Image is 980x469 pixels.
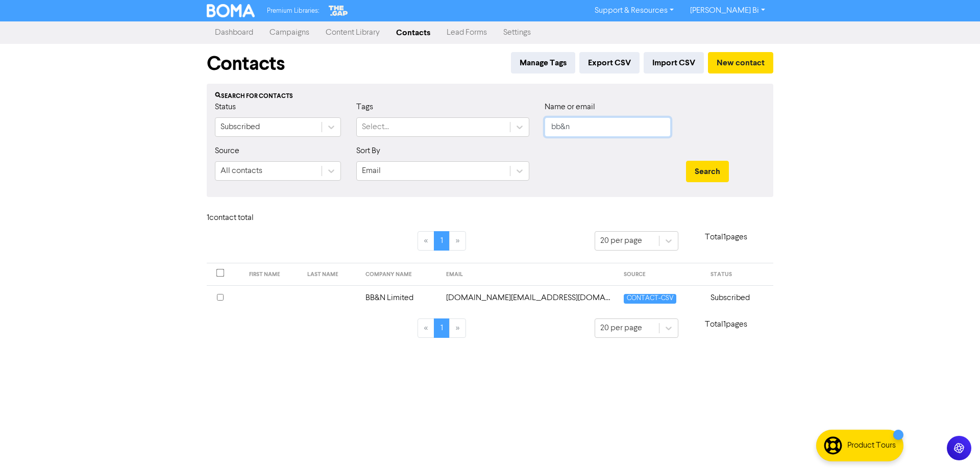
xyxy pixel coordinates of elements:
[600,322,642,334] div: 20 per page
[220,165,262,177] div: All contacts
[511,52,575,73] button: Manage Tags
[362,165,381,177] div: Email
[388,22,438,43] a: Contacts
[207,213,288,223] h6: 1 contact total
[215,101,236,113] label: Status
[678,318,773,331] p: Total 1 pages
[327,4,350,17] img: The Gap
[243,263,301,286] th: FIRST NAME
[207,4,255,17] img: BOMA Logo
[686,161,729,182] button: Search
[852,359,980,469] iframe: Chat Widget
[678,231,773,243] p: Total 1 pages
[434,231,450,251] a: Page 1 is your current page
[682,3,773,19] a: [PERSON_NAME] Bi
[359,263,440,286] th: COMPANY NAME
[440,263,618,286] th: EMAIL
[220,121,260,133] div: Subscribed
[267,8,319,14] span: Premium Libraries:
[261,22,317,43] a: Campaigns
[545,101,595,113] label: Name or email
[356,145,380,157] label: Sort By
[359,285,440,310] td: BB&N Limited
[362,121,389,133] div: Select...
[704,263,773,286] th: STATUS
[440,285,618,310] td: bbandn.ltd@gmail.com
[644,52,704,73] button: Import CSV
[207,52,285,76] h1: Contacts
[434,318,450,338] a: Page 1 is your current page
[356,101,373,113] label: Tags
[618,263,704,286] th: SOURCE
[495,22,539,43] a: Settings
[317,22,388,43] a: Content Library
[600,235,642,247] div: 20 per page
[586,3,682,19] a: Support & Resources
[215,145,239,157] label: Source
[579,52,640,73] button: Export CSV
[704,285,773,310] td: Subscribed
[708,52,773,73] button: New contact
[301,263,359,286] th: LAST NAME
[207,22,261,43] a: Dashboard
[438,22,495,43] a: Lead Forms
[215,92,765,101] div: Search for contacts
[624,294,676,304] span: CONTACT-CSV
